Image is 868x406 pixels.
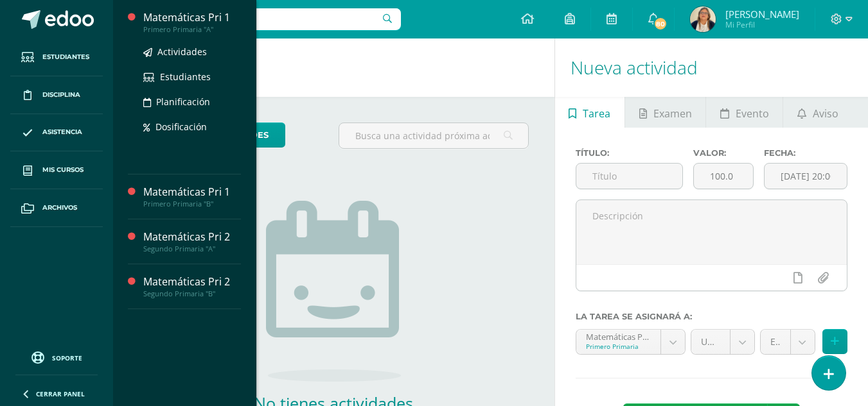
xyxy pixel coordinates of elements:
div: Primero Primaria "B" [143,199,241,208]
a: Actividades [143,44,241,59]
a: Dosificación [143,119,241,134]
div: Segundo Primaria "A" [143,244,241,253]
div: Matemáticas Pri 2 [143,275,241,289]
a: Planificación [143,94,241,109]
label: Valor: [693,148,754,158]
input: Título [576,164,682,189]
span: Examen [653,98,692,129]
a: Unidad 3 [691,330,754,354]
span: Soporte [52,353,82,362]
a: Tarea [555,97,624,128]
span: 80 [653,17,668,31]
div: Segundo Primaria "B" [143,289,241,298]
a: Matemáticas Pri 1 'A'Primero Primaria [576,330,686,354]
span: Mis cursos [42,165,84,175]
a: Matemáticas Pri 1Primero Primaria "B" [143,185,241,208]
input: Busca un usuario... [121,8,401,30]
label: Título: [576,148,683,158]
a: Disciplina [10,76,103,114]
div: Primero Primaria "A" [143,25,241,34]
input: Busca una actividad próxima aquí... [339,123,527,148]
a: Archivos [10,189,103,227]
h1: Actividades [128,38,539,97]
div: Matemáticas Pri 1 [143,185,241,199]
span: Mi Perfil [725,19,799,30]
a: Matemáticas Pri 2Segundo Primaria "B" [143,275,241,298]
label: Fecha: [764,148,847,158]
a: Examen [625,97,705,128]
label: La tarea se asignará a: [576,312,847,321]
a: Asistencia [10,114,103,152]
div: Matemáticas Pri 1 [143,10,241,25]
span: Estudiantes [42,52,89,62]
span: Asistencia [42,127,82,137]
span: Ejercicios y actividades de clase U3Z1 (25.0%) [770,330,781,354]
h1: Nueva actividad [571,38,853,97]
img: 369bc20994ee688d2ad73d2cda5f6b75.png [690,6,716,32]
span: Tarea [583,98,610,129]
span: Aviso [813,98,838,129]
span: Cerrar panel [36,389,85,398]
a: Mis cursos [10,151,103,189]
span: Archivos [42,203,77,213]
div: Primero Primaria [586,342,651,351]
div: Matemáticas Pri 1 'A' [586,330,651,342]
span: Planificación [156,96,210,108]
span: Unidad 3 [701,330,720,354]
a: Matemáticas Pri 2Segundo Primaria "A" [143,230,241,253]
span: Actividades [157,46,207,58]
span: Estudiantes [160,71,211,83]
span: Disciplina [42,90,80,100]
span: Evento [736,98,769,129]
a: Soporte [15,348,98,366]
input: Fecha de entrega [765,164,847,189]
a: Estudiantes [10,38,103,76]
a: Ejercicios y actividades de clase U3Z1 (25.0%) [761,330,815,354]
a: Evento [706,97,783,128]
input: Puntos máximos [694,164,753,189]
img: no_activities.png [266,201,401,382]
a: Matemáticas Pri 1Primero Primaria "A" [143,10,241,34]
a: Aviso [783,97,852,128]
span: [PERSON_NAME] [725,8,799,21]
span: Dosificación [155,121,207,133]
a: Estudiantes [143,69,241,84]
div: Matemáticas Pri 2 [143,230,241,244]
